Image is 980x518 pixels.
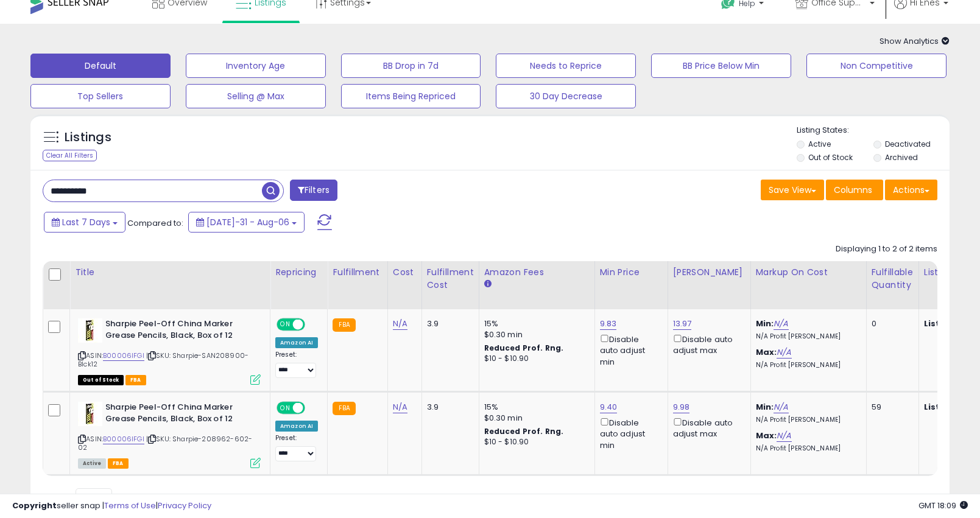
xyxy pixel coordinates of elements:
[836,243,937,255] div: Displaying 1 to 2 of 2 items
[105,402,253,427] b: Sharpie Peel-Off China Marker Grease Pencils, Black, Box of 12
[333,402,355,415] small: FBA
[756,332,857,341] p: N/A Profit [PERSON_NAME]
[673,266,746,279] div: [PERSON_NAME]
[880,35,950,47] span: Show Analytics
[62,216,110,228] span: Last 7 Days
[826,180,883,200] button: Columns
[303,403,323,413] span: OFF
[186,54,326,78] button: Inventory Age
[484,437,585,447] div: $10 - $10.90
[108,458,129,469] span: FBA
[885,139,931,149] label: Deactivated
[78,458,106,469] span: All listings currently available for purchase on Amazon
[427,266,474,292] div: Fulfillment Cost
[673,401,690,413] a: 9.98
[484,402,585,413] div: 15%
[756,346,777,358] b: Max:
[872,318,909,329] div: 0
[78,318,102,343] img: 41+x+85t1IL._SL40_.jpg
[278,320,293,330] span: ON
[65,129,111,146] h5: Listings
[673,318,692,330] a: 13.97
[756,430,777,441] b: Max:
[127,217,183,229] span: Compared to:
[206,216,289,228] span: [DATE]-31 - Aug-06
[393,266,417,279] div: Cost
[484,413,585,424] div: $0.30 min
[103,351,144,361] a: B00006IFGI
[393,318,407,330] a: N/A
[104,500,156,511] a: Terms of Use
[673,332,741,356] div: Disable auto adjust max
[393,401,407,413] a: N/A
[600,318,617,330] a: 9.83
[600,401,618,413] a: 9.40
[484,266,590,279] div: Amazon Fees
[761,180,824,200] button: Save View
[186,84,326,108] button: Selling @ Max
[484,426,564,436] b: Reduced Prof. Rng.
[885,180,937,200] button: Actions
[188,212,305,233] button: [DATE]-31 - Aug-06
[806,54,947,78] button: Non Competitive
[12,500,57,511] strong: Copyright
[78,375,124,385] span: All listings that are currently out of stock and unavailable for purchase on Amazon
[341,84,481,108] button: Items Being Repriced
[158,500,211,511] a: Privacy Policy
[496,54,636,78] button: Needs to Reprice
[43,150,97,161] div: Clear All Filters
[12,500,211,512] div: seller snap | |
[756,401,774,413] b: Min:
[105,318,253,344] b: Sharpie Peel-Off China Marker Grease Pencils, Black, Box of 12
[797,125,950,136] p: Listing States:
[756,444,857,453] p: N/A Profit [PERSON_NAME]
[756,361,857,369] p: N/A Profit [PERSON_NAME]
[103,434,144,444] a: B00006IFGI
[924,318,979,329] b: Listed Price:
[777,346,791,359] a: N/A
[78,402,261,467] div: ASIN:
[756,416,857,424] p: N/A Profit [PERSON_NAME]
[750,261,866,309] th: The percentage added to the cost of goods (COGS) that forms the calculator for Min & Max prices.
[275,266,322,279] div: Repricing
[885,152,918,163] label: Archived
[78,434,252,452] span: | SKU: Sharpie-208962-602-02
[484,279,492,290] small: Amazon Fees.
[484,318,585,329] div: 15%
[756,266,861,279] div: Markup on Cost
[290,180,337,201] button: Filters
[52,492,139,504] span: Show: entries
[78,402,102,426] img: 41+x+85t1IL._SL40_.jpg
[651,54,791,78] button: BB Price Below Min
[774,318,788,330] a: N/A
[427,318,470,329] div: 3.9
[278,403,293,413] span: ON
[78,351,249,369] span: | SKU: Sharpie-SAN208900-Blck12
[484,329,585,340] div: $0.30 min
[808,139,831,149] label: Active
[673,416,741,439] div: Disable auto adjust max
[600,416,658,451] div: Disable auto adjust min
[303,320,323,330] span: OFF
[600,266,663,279] div: Min Price
[777,430,791,442] a: N/A
[75,266,265,279] div: Title
[275,421,318,432] div: Amazon AI
[484,343,564,353] b: Reduced Prof. Rng.
[924,401,979,413] b: Listed Price:
[918,500,968,511] span: 2025-08-14 18:09 GMT
[275,351,318,378] div: Preset:
[30,84,171,108] button: Top Sellers
[333,318,355,332] small: FBA
[600,332,658,368] div: Disable auto adjust min
[125,375,146,385] span: FBA
[275,337,318,348] div: Amazon AI
[78,318,261,383] div: ASIN:
[774,401,788,413] a: N/A
[484,354,585,364] div: $10 - $10.90
[44,212,125,233] button: Last 7 Days
[275,434,318,461] div: Preset:
[808,152,853,163] label: Out of Stock
[427,402,470,413] div: 3.9
[496,84,636,108] button: 30 Day Decrease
